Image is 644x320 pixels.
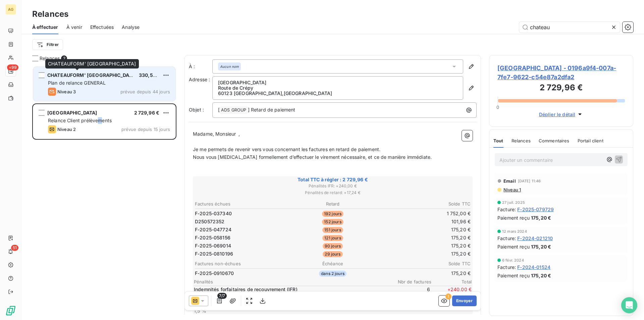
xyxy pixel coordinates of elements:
[193,131,236,137] span: Madame, Monsieur
[621,297,637,313] div: Open Intercom Messenger
[496,104,499,110] span: 0
[32,39,63,50] button: Filtrer
[40,55,60,62] span: Relances
[379,210,471,217] td: 1 752,00 €
[195,234,230,241] span: F-2025-058156
[379,260,471,267] th: Solde TTC
[379,250,471,258] td: 175,20 €
[195,226,231,233] span: F-2025-047724
[48,61,136,66] span: CHATEAUFORM' [GEOGRAPHIC_DATA]
[497,235,516,242] span: Facture :
[517,235,553,242] span: F-2024-021210
[322,235,343,241] span: 121 jours
[452,295,477,306] button: Envoyer
[193,154,432,160] span: Nous vous [MEDICAL_DATA] formellement d’effectuer le virement nécessaire, et ce de manière immédi...
[503,178,516,184] span: Email
[379,226,471,233] td: 175,20 €
[287,260,378,267] th: Échéance
[218,107,220,112] span: [
[497,264,516,271] span: Facture :
[220,64,239,69] em: Aucun nom
[531,214,551,221] span: 175,20 €
[134,110,160,116] span: 2 729,96 €
[194,308,388,314] p: 1,5 %
[48,80,106,86] span: Plan de relance GENERAL
[90,24,114,31] span: Effectuées
[539,138,570,143] span: Commentaires
[517,206,554,213] span: F-2025-079729
[218,80,458,85] p: [GEOGRAPHIC_DATA]
[287,200,378,208] th: Retard
[322,211,343,217] span: 192 jours
[189,63,212,70] label: À :
[379,242,471,249] td: 175,20 €
[57,89,76,94] span: Niveau 3
[194,190,472,196] span: Pénalités de retard : + 17,24 €
[218,85,458,91] p: Route de Crépy
[66,24,82,31] span: À venir
[493,138,503,143] span: Tout
[5,305,16,316] img: Logo LeanPay
[517,264,550,271] span: F-2024-01524
[431,286,472,300] span: + 240,00 €
[194,279,391,284] span: Pénalités
[195,250,233,257] span: F-2025-0810196
[537,110,586,118] button: Déplier le détail
[502,229,527,233] span: 12 mars 2024
[391,279,431,284] span: Nbr de factures
[379,218,471,225] td: 101,96 €
[539,111,576,118] span: Déplier le détail
[189,107,204,112] span: Objet :
[519,22,620,33] input: Rechercher
[47,72,137,78] span: CHATEAUFORM' [GEOGRAPHIC_DATA]
[502,200,525,204] span: 27 juil. 2025
[431,279,472,284] span: Total
[120,89,170,94] span: prévue depuis 44 jours
[11,245,18,251] span: 51
[5,4,16,15] div: AG
[379,200,471,208] th: Solde TTC
[32,24,58,31] span: À effectuer
[194,176,472,183] span: Total TTC à régler : 2 729,96 €
[189,77,210,82] span: Adresse :
[61,55,67,61] span: 2
[323,251,342,257] span: 29 jours
[57,127,76,132] span: Niveau 2
[497,243,530,250] span: Paiement reçu
[379,234,471,241] td: 175,20 €
[195,218,225,225] span: D250572352
[195,270,286,277] td: F-2025-0910670
[238,131,240,137] span: ,
[195,242,231,249] span: F-2025-069014
[32,8,68,20] h3: Relances
[195,210,232,217] span: F-2025-037340
[47,110,97,116] span: [GEOGRAPHIC_DATA]
[193,146,380,152] span: Je me permets de revenir vers vous concernant les factures en retard de paiement.
[390,286,430,300] span: 6
[139,72,160,78] span: 330,57 €
[194,183,472,189] span: Pénalités IFR : + 240,00 €
[323,243,343,249] span: 90 jours
[248,107,296,112] span: ] Retard de paiement
[497,82,625,95] h3: 2 729,96 €
[218,91,458,96] p: 60123 [GEOGRAPHIC_DATA] , [GEOGRAPHIC_DATA]
[48,118,112,123] span: Relance Client prélèvements
[220,106,247,114] span: ADS GROUP
[322,219,343,225] span: 152 jours
[497,214,530,221] span: Paiement reçu
[122,24,140,31] span: Analyse
[217,293,227,299] span: 7/7
[518,179,541,183] span: [DATE] 11:46
[512,138,531,143] span: Relances
[497,272,530,279] span: Paiement reçu
[32,66,176,320] div: grid
[322,227,343,233] span: 151 jours
[497,63,625,82] span: [GEOGRAPHIC_DATA] - 0196a9f4-007a-7fe7-9622-c54e87a2dfa2
[503,187,521,192] span: Niveau 1
[531,272,551,279] span: 175,20 €
[531,243,551,250] span: 175,20 €
[7,64,18,71] span: +99
[195,260,286,267] th: Factures non-échues
[578,138,603,143] span: Portail client
[319,271,346,277] span: dans 2 jours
